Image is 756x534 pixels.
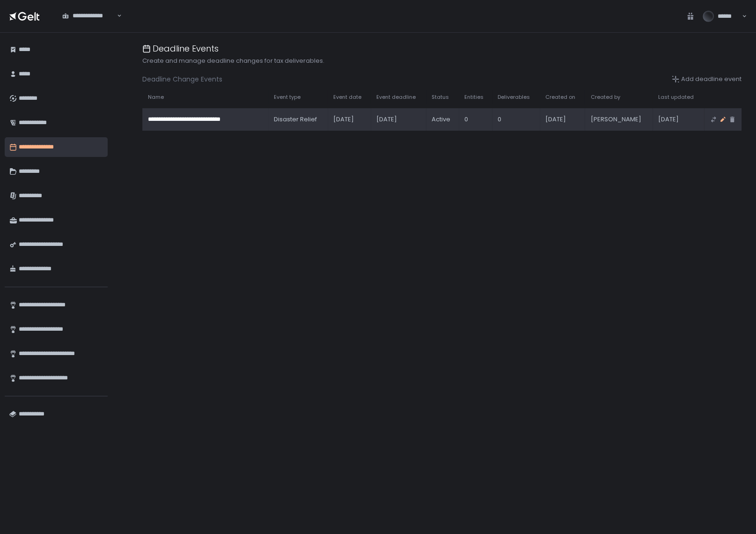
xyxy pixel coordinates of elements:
h2: Create and manage deadline changes for tax deliverables. [142,57,324,65]
span: Entities [464,94,484,101]
div: Disaster Relief [274,115,322,124]
span: Event type [274,94,301,101]
div: [PERSON_NAME] [590,115,647,124]
span: Deliverables [498,94,530,101]
div: [DATE] [333,115,365,124]
button: Add deadline event [672,74,741,84]
span: Event deadline [376,94,416,101]
span: Name [148,94,164,101]
span: Created by [590,94,620,101]
div: Active [432,115,453,124]
div: Add deadline event [672,75,741,83]
div: [DATE] [545,115,579,124]
span: Event date [333,94,361,101]
div: Deadline Events [142,42,219,55]
span: Status [432,94,449,101]
span: Deadline Change Events [142,74,222,84]
span: Created on [545,94,575,101]
div: Search for option [56,7,122,26]
div: [DATE] [658,115,698,124]
span: Last updated [658,94,694,101]
div: 0 [498,115,534,124]
input: Search for option [62,20,116,30]
div: [DATE] [376,115,420,124]
div: 0 [464,115,486,124]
